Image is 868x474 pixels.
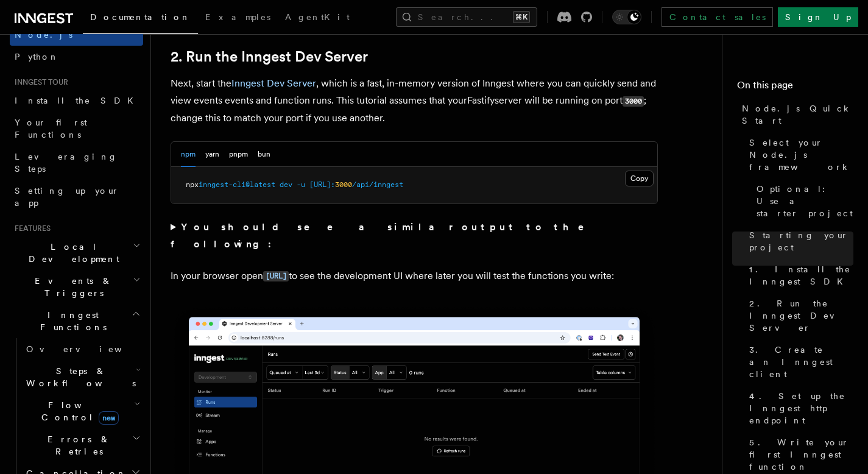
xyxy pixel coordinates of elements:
[99,411,119,425] span: new
[10,146,143,180] a: Leveraging Steps
[205,142,219,167] button: yarn
[396,7,537,27] button: Search...⌘K
[15,186,119,208] span: Setting up your app
[263,270,289,281] a: [URL]
[744,224,853,258] a: Starting your project
[749,344,853,380] span: 3. Create an Inngest client
[263,271,289,281] code: [URL]
[309,180,335,189] span: [URL]:
[83,4,198,34] a: Documentation
[10,111,143,146] a: Your first Functions
[229,142,248,167] button: pnpm
[10,270,143,304] button: Events & Triggers
[742,102,853,127] span: Node.js Quick Start
[21,399,134,423] span: Flow Control
[21,394,143,428] button: Flow Controlnew
[231,77,316,89] a: Inngest Dev Server
[662,7,773,27] a: Contact sales
[744,132,853,178] a: Select your Node.js framework
[752,178,853,224] a: Optional: Use a starter project
[10,24,143,46] a: Node.js
[10,90,143,111] a: Install the SDK
[625,171,654,186] button: Copy
[352,180,403,189] span: /api/inngest
[10,46,143,68] a: Python
[10,236,143,270] button: Local Development
[10,304,143,338] button: Inngest Functions
[513,11,530,23] kbd: ⌘K
[15,52,59,62] span: Python
[10,275,133,299] span: Events & Triggers
[749,297,853,334] span: 2. Run the Inngest Dev Server
[737,78,853,97] h4: On this page
[21,433,132,458] span: Errors & Retries
[749,436,853,473] span: 5. Write your first Inngest function
[15,96,141,105] span: Install the SDK
[171,48,368,65] a: 2. Run the Inngest Dev Server
[297,180,305,189] span: -u
[778,7,858,27] a: Sign Up
[186,180,199,189] span: npx
[205,12,270,22] span: Examples
[744,339,853,385] a: 3. Create an Inngest client
[749,229,853,253] span: Starting your project
[199,180,275,189] span: inngest-cli@latest
[90,12,191,22] span: Documentation
[171,267,658,285] p: In your browser open to see the development UI where later you will test the functions you write:
[10,180,143,214] a: Setting up your app
[21,338,143,360] a: Overview
[15,30,72,40] span: Node.js
[278,4,357,33] a: AgentKit
[744,258,853,292] a: 1. Install the Inngest SDK
[612,10,641,24] button: Toggle dark mode
[15,118,87,140] span: Your first Functions
[749,390,853,426] span: 4. Set up the Inngest http endpoint
[737,97,853,132] a: Node.js Quick Start
[181,142,196,167] button: npm
[744,292,853,339] a: 2. Run the Inngest Dev Server
[285,12,350,22] span: AgentKit
[10,224,51,233] span: Features
[10,77,68,87] span: Inngest tour
[21,360,143,394] button: Steps & Workflows
[10,309,132,333] span: Inngest Functions
[21,365,136,389] span: Steps & Workflows
[171,75,658,127] p: Next, start the , which is a fast, in-memory version of Inngest where you can quickly send and vi...
[258,142,270,167] button: bun
[15,152,118,174] span: Leveraging Steps
[280,180,292,189] span: dev
[10,241,133,265] span: Local Development
[757,183,853,219] span: Optional: Use a starter project
[623,96,644,107] code: 3000
[744,385,853,431] a: 4. Set up the Inngest http endpoint
[171,221,601,250] strong: You should see a similar output to the following:
[21,428,143,462] button: Errors & Retries
[171,219,658,253] summary: You should see a similar output to the following:
[26,344,152,354] span: Overview
[335,180,352,189] span: 3000
[198,4,278,33] a: Examples
[749,136,853,173] span: Select your Node.js framework
[749,263,853,288] span: 1. Install the Inngest SDK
